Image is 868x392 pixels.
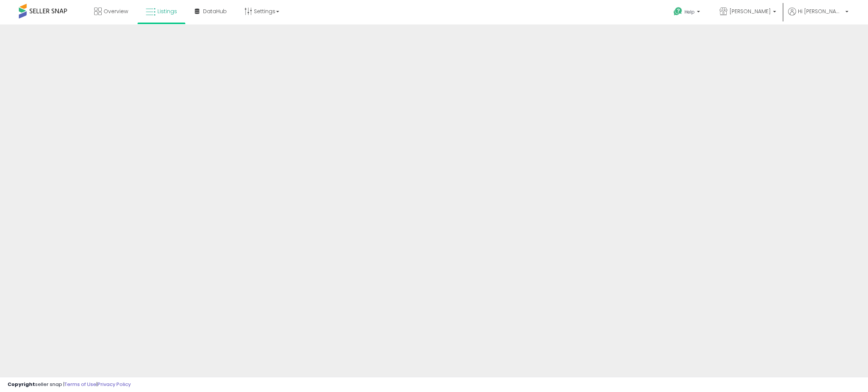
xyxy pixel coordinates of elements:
[203,8,227,15] span: DataHub
[685,9,695,15] span: Help
[104,8,128,15] span: Overview
[668,1,708,24] a: Help
[673,7,683,16] i: Get Help
[729,8,771,15] span: [PERSON_NAME]
[788,8,848,24] a: Hi [PERSON_NAME]
[798,8,843,15] span: Hi [PERSON_NAME]
[157,8,177,15] span: Listings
